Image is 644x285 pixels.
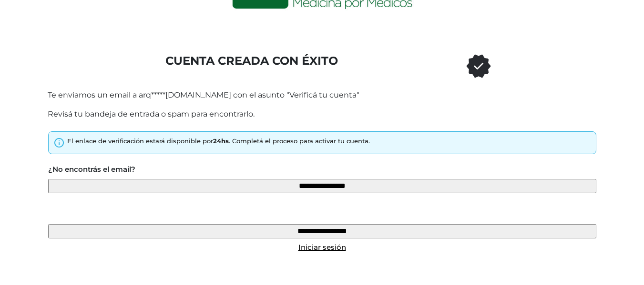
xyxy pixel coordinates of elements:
[48,108,597,120] p: Revisá tu bandeja de entrada o spam para encontrarlo.
[138,54,366,68] h1: CUENTA CREADA CON ÉXITO
[67,137,370,146] div: El enlace de verificación estará disponible por . Completá el proceso para activar tu cuenta.
[48,89,597,101] p: Te enviamos un email a arq*****[DOMAIN_NAME] con el asunto "Verificá tu cuenta"
[298,243,346,252] a: Iniciar sesión
[213,137,229,145] strong: 24hs
[48,164,135,175] label: ¿No encontrás el email?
